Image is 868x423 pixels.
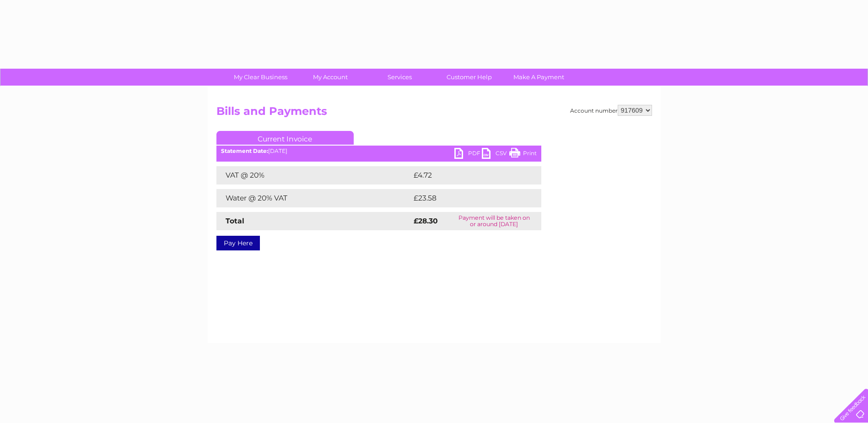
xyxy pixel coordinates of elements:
td: Water @ 20% VAT [216,189,411,207]
a: Current Invoice [216,131,354,145]
a: My Account [292,69,368,86]
td: £4.72 [411,166,520,184]
td: Payment will be taken on or around [DATE] [447,212,541,230]
a: PDF [454,148,482,161]
a: Pay Here [216,236,260,250]
strong: £28.30 [414,217,438,225]
strong: Total [226,217,244,225]
td: £23.58 [411,189,523,207]
b: Statement Date: [221,147,268,154]
a: CSV [482,148,509,161]
a: Print [509,148,537,161]
a: Services [362,69,437,86]
div: [DATE] [216,148,541,154]
a: Customer Help [431,69,507,86]
a: Make A Payment [501,69,577,86]
a: My Clear Business [223,69,298,86]
h2: Bills and Payments [216,105,652,122]
div: Account number [570,105,652,116]
td: VAT @ 20% [216,166,411,184]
